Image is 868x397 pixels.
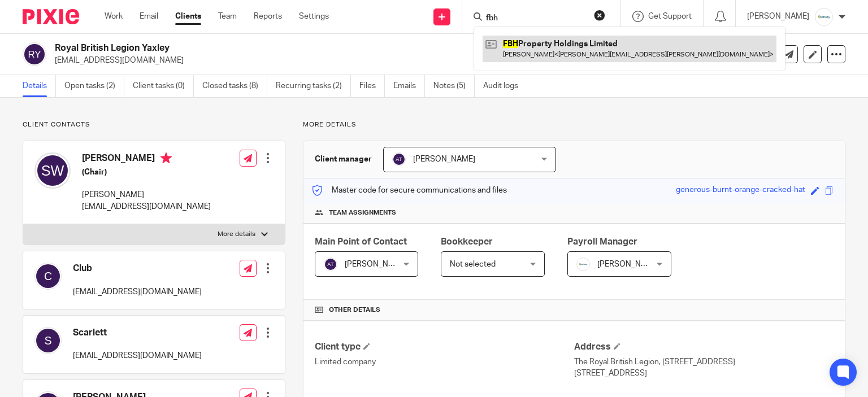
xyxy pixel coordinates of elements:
span: [PERSON_NAME] [345,260,407,268]
span: Bookkeeper [441,237,493,246]
h2: Royal British Legion Yaxley [55,42,565,54]
h3: Client manager [315,154,372,165]
img: svg%3E [392,152,406,166]
h4: [PERSON_NAME] [82,152,211,167]
h4: Client type [315,341,574,353]
img: Infinity%20Logo%20with%20Whitespace%20.png [815,8,833,26]
img: Infinity%20Logo%20with%20Whitespace%20.png [576,258,590,271]
p: [EMAIL_ADDRESS][DOMAIN_NAME] [73,286,202,298]
img: svg%3E [324,258,337,271]
a: Settings [299,11,329,22]
a: Client tasks (0) [133,75,194,97]
img: svg%3E [34,327,62,354]
p: [STREET_ADDRESS] [574,368,834,379]
p: [PERSON_NAME] [747,11,809,22]
p: [EMAIL_ADDRESS][DOMAIN_NAME] [82,201,211,212]
a: Recurring tasks (2) [276,75,351,97]
a: Files [359,75,385,97]
span: Other details [329,306,380,315]
a: Open tasks (2) [64,75,124,97]
p: More details [218,230,255,239]
a: Team [218,11,237,22]
i: Primary [160,152,172,164]
h4: Club [73,263,202,274]
h4: Scarlett [73,327,202,339]
a: Email [140,11,158,22]
p: [PERSON_NAME] [82,189,211,200]
a: Audit logs [483,75,527,97]
img: Pixie [23,9,79,24]
div: generous-burnt-orange-cracked-hat [676,184,805,197]
a: Notes (5) [433,75,475,97]
a: Emails [393,75,425,97]
input: Search [485,14,587,24]
span: Main Point of Contact [315,237,407,246]
button: Clear [594,10,605,21]
img: svg%3E [23,42,46,66]
p: The Royal British Legion, [STREET_ADDRESS] [574,356,834,368]
span: [PERSON_NAME] [597,260,659,268]
h5: (Chair) [82,167,211,178]
span: Team assignments [329,208,396,217]
p: [EMAIL_ADDRESS][DOMAIN_NAME] [55,55,692,66]
a: Clients [175,11,201,22]
img: svg%3E [34,152,71,189]
span: Payroll Manager [567,237,637,246]
span: Get Support [648,12,692,20]
a: Details [23,75,56,97]
p: Master code for secure communications and files [312,185,507,196]
p: Limited company [315,356,574,368]
p: More details [303,120,845,129]
span: [PERSON_NAME] [413,155,475,163]
a: Reports [254,11,282,22]
h4: Address [574,341,834,353]
span: Not selected [450,260,496,268]
p: Client contacts [23,120,285,129]
p: [EMAIL_ADDRESS][DOMAIN_NAME] [73,350,202,361]
img: svg%3E [34,263,62,290]
a: Closed tasks (8) [202,75,267,97]
a: Work [105,11,123,22]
